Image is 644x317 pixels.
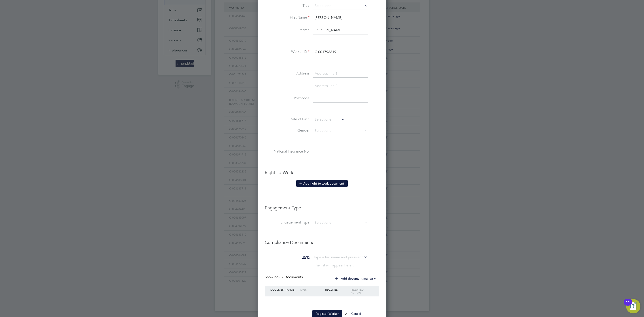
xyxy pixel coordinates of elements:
[313,70,368,78] input: Address line 1
[302,255,309,259] span: Tags
[265,28,309,32] label: Surname
[269,286,299,293] div: Document Name
[313,3,368,9] input: Select one
[313,82,368,90] input: Address line 2
[296,180,348,187] button: Add right to work document
[265,128,309,133] label: Gender
[265,71,309,76] label: Address
[265,15,309,20] label: First Name
[313,116,345,123] input: Select one
[265,117,309,122] label: Date of Birth
[314,262,356,268] li: The list will appear here...
[265,220,309,225] label: Engagement Type
[332,275,379,282] button: Add document manually
[324,286,349,293] div: Required
[626,299,640,313] button: Open Resource Center, 11 new notifications
[299,286,324,293] div: Tags
[265,275,304,280] div: Showing
[265,96,309,101] label: Post code
[313,220,368,226] input: Select one
[265,3,309,8] label: Title
[626,302,630,308] div: 11
[313,128,368,134] input: Select one
[280,275,303,279] span: 02 Documents
[265,149,309,154] label: National Insurance No.
[265,235,379,245] h3: Compliance Documents
[265,49,309,54] label: Worker ID
[350,286,375,296] div: Required Action
[265,200,379,211] h3: Engagement Type
[312,254,367,261] input: Type a tag name and press enter
[265,170,379,175] h3: Right To Work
